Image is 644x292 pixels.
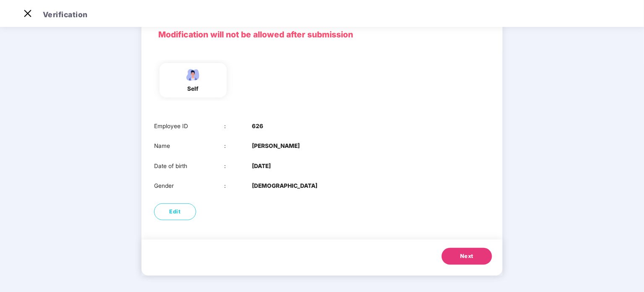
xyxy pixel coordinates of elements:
img: svg+xml;base64,PHN2ZyBpZD0iRW1wbG95ZWVfbWFsZSIgeG1sbnM9Imh0dHA6Ly93d3cudzMub3JnLzIwMDAvc3ZnIiB3aW... [183,67,204,82]
div: : [224,182,252,190]
div: self [183,84,204,93]
span: Edit [170,208,181,216]
div: : [224,142,252,150]
b: [PERSON_NAME] [252,142,300,150]
div: Name [154,142,224,150]
b: [DATE] [252,162,271,171]
div: : [224,162,252,171]
b: [DEMOGRAPHIC_DATA] [252,182,317,190]
div: Date of birth [154,162,224,171]
div: Gender [154,182,224,190]
button: Edit [154,203,196,220]
div: Employee ID [154,122,224,131]
div: : [224,122,252,131]
span: Next [460,252,474,260]
b: 626 [252,122,263,131]
p: Modification will not be allowed after submission [158,28,486,41]
button: Next [442,248,492,265]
